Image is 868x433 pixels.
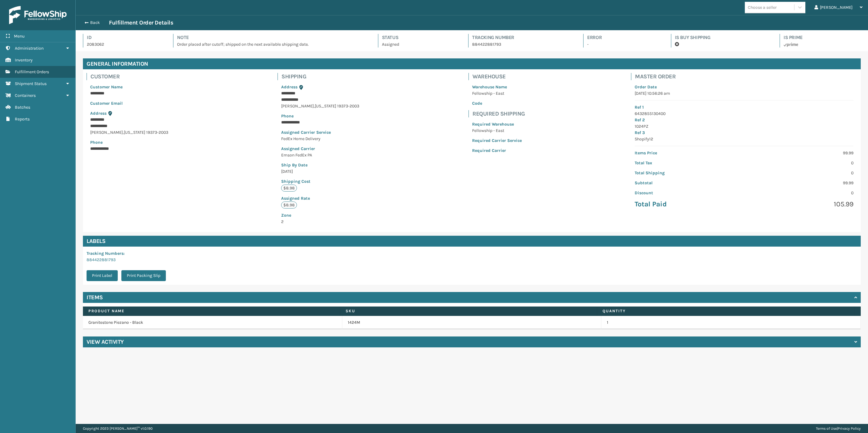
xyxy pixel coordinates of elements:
p: Code [472,100,522,107]
p: Emson FedEx PA [281,152,359,158]
span: Fulfillment Orders [15,69,49,74]
span: Menu [14,34,25,39]
span: [PERSON_NAME] [90,130,123,135]
span: Inventory [15,57,33,63]
p: 99.99 [748,180,854,186]
td: 1 [601,316,861,329]
span: Address [281,84,298,90]
h4: Shipping [281,73,363,80]
img: logo [9,6,67,24]
label: SKU [346,308,592,314]
p: Customer Name [90,84,168,90]
button: Print Label [87,270,118,281]
span: Reports [15,116,30,122]
label: Product Name [88,308,334,314]
p: 6432855130400 [635,110,853,117]
p: Copyright 2023 [PERSON_NAME]™ v 1.0.190 [83,424,153,433]
p: 2083062 [87,41,162,48]
p: Fellowship - East [472,90,522,97]
span: 19373-2003 [337,103,359,109]
p: 0 [748,190,854,196]
p: Order Date [635,84,853,90]
p: Ref 3 [635,130,853,136]
span: Administration [15,46,44,51]
p: Warehouse Name [472,84,522,90]
p: Items Price [635,150,741,156]
p: Shopify12 [635,136,853,142]
span: [US_STATE] [124,130,145,135]
h4: Status [382,34,457,41]
span: , [123,130,124,135]
p: Ref 2 [635,117,853,123]
span: Address [90,111,107,116]
a: 884422881793 [87,257,116,262]
p: Total Shipping [635,170,741,176]
span: , [314,103,315,109]
p: Total Tax [635,160,741,166]
p: [DATE] 10:56:26 am [635,90,853,97]
span: Containers [15,93,36,98]
p: Required Carrier [472,147,522,154]
p: Assigned [382,41,457,48]
p: Required Warehouse [472,121,522,127]
h4: General Information [83,58,861,69]
h4: Customer [90,73,172,80]
h3: Fulfillment Order Details [109,19,173,26]
span: [US_STATE] [315,103,336,109]
p: 1024PZ [635,123,853,130]
p: Total Paid [635,200,741,209]
a: Privacy Policy [838,426,861,431]
button: Print Packing Slip [121,270,166,281]
span: 19373-2003 [146,130,168,135]
a: Terms of Use [816,426,837,431]
h4: Labels [83,236,861,247]
h4: Required Shipping [472,110,525,117]
div: | [816,424,861,433]
h4: Note [177,34,367,41]
h4: View Activity [87,338,124,346]
p: [DATE] [281,168,359,175]
p: Ref 1 [635,104,853,110]
span: 2 [281,212,359,224]
span: [PERSON_NAME] [281,103,314,109]
p: Discount [635,190,741,196]
p: $8.98 [281,185,297,192]
p: Phone [90,139,168,146]
p: 884422881793 [472,41,572,48]
p: 0 [748,170,854,176]
p: Subtotal [635,180,741,186]
p: Ship By Date [281,162,359,168]
td: Granitestone Piezano - Black [83,316,342,329]
a: 1424M [348,320,360,326]
span: Tracking Numbers : [87,251,125,256]
h4: Tracking Number [472,34,572,41]
p: FedEx Home Delivery [281,136,359,142]
p: Fellowship - East [472,127,522,134]
p: $8.98 [281,202,297,208]
p: Required Carrier Service [472,137,522,144]
h4: Is Prime [784,34,861,41]
h4: Error [587,34,660,41]
h4: Id [87,34,162,41]
span: Batches [15,105,30,110]
p: - [587,41,660,48]
label: Quantity [603,308,849,314]
span: Shipment Status [15,81,47,86]
h4: Master Order [635,73,857,80]
h4: Is Buy Shipping [675,34,769,41]
h4: Warehouse [472,73,525,80]
p: Assigned Carrier Service [281,129,359,136]
p: Assigned Carrier [281,146,359,152]
button: Back [81,20,109,25]
p: Zone [281,212,359,218]
p: Phone [281,113,359,119]
p: 99.99 [748,150,854,156]
div: Choose a seller [748,4,777,11]
p: Order placed after cutoff; shipped on the next available shipping date. [177,41,367,48]
p: Shipping Cost [281,178,359,185]
p: Customer Email [90,100,168,107]
p: 0 [748,160,854,166]
p: Assigned Rate [281,195,359,202]
p: 105.99 [748,200,854,209]
h4: Items [87,294,103,301]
